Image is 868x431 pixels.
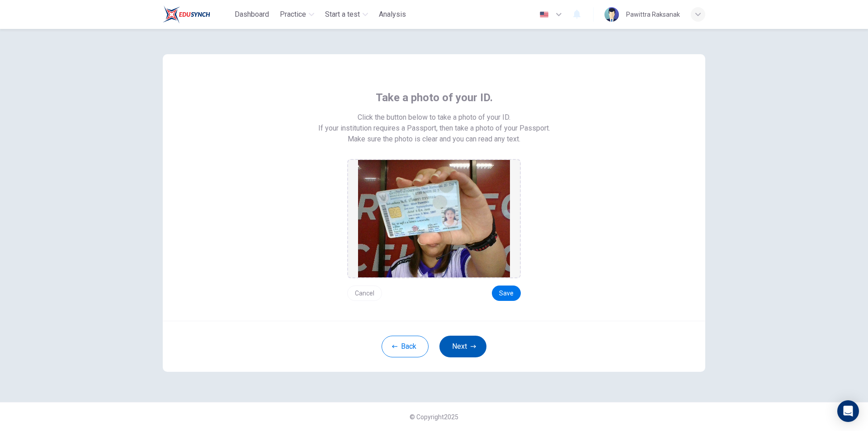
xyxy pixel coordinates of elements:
span: Click the button below to take a photo of your ID. If your institution requires a Passport, then ... [318,112,550,134]
button: Practice [276,6,318,23]
div: Pawittra Raksanak [626,9,680,20]
img: preview screemshot [358,160,510,277]
button: Start a test [321,6,372,23]
button: Next [439,336,486,357]
img: en [538,11,550,18]
span: Analysis [379,9,406,20]
button: Back [382,336,429,357]
span: Make sure the photo is clear and you can read any text. [348,134,520,145]
span: Practice [280,9,306,20]
div: Open Intercom Messenger [837,400,859,422]
button: Cancel [347,286,382,301]
img: Profile picture [604,7,619,22]
button: Dashboard [231,6,273,23]
button: Analysis [375,6,410,23]
span: © Copyright 2025 [410,413,458,421]
img: Train Test logo [163,5,210,23]
a: Train Test logo [163,5,231,23]
span: Take a photo of your ID. [376,90,493,105]
span: Start a test [325,9,360,20]
button: Save [492,286,521,301]
span: Dashboard [235,9,269,20]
